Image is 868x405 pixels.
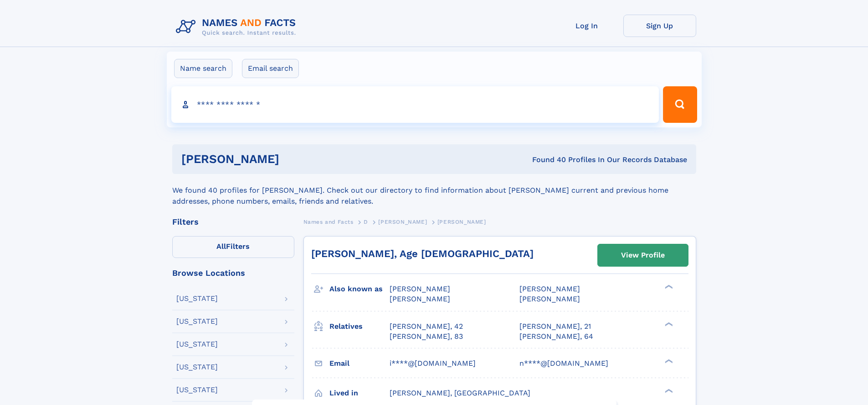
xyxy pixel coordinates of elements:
[171,86,659,123] input: search input
[519,284,580,293] span: [PERSON_NAME]
[519,331,593,342] a: [PERSON_NAME], 64
[364,216,368,227] a: D
[176,341,218,348] div: [US_STATE]
[311,248,534,259] a: [PERSON_NAME], Age [DEMOGRAPHIC_DATA]
[172,218,294,226] div: Filters
[598,244,688,266] a: View Profile
[378,216,427,227] a: [PERSON_NAME]
[364,219,368,225] span: D
[519,295,580,303] span: [PERSON_NAME]
[390,389,530,397] span: [PERSON_NAME], [GEOGRAPHIC_DATA]
[550,15,623,37] a: Log In
[303,216,354,227] a: Names and Facts
[406,155,687,165] div: Found 40 Profiles In Our Records Database
[329,319,390,334] h3: Relatives
[437,219,486,225] span: [PERSON_NAME]
[663,321,673,327] div: ❯
[390,284,450,293] span: [PERSON_NAME]
[390,295,450,303] span: [PERSON_NAME]
[329,281,390,297] h3: Also known as
[172,236,294,258] label: Filters
[329,385,390,401] h3: Lived in
[172,174,696,207] div: We found 40 profiles for [PERSON_NAME]. Check out our directory to find information about [PERSON...
[176,386,218,394] div: [US_STATE]
[663,284,673,290] div: ❯
[181,153,406,165] h1: [PERSON_NAME]
[329,356,390,371] h3: Email
[390,321,463,331] a: [PERSON_NAME], 42
[172,15,303,39] img: Logo Names and Facts
[621,245,665,266] div: View Profile
[663,358,673,364] div: ❯
[663,86,697,123] button: Search Button
[172,269,294,277] div: Browse Locations
[176,363,218,371] div: [US_STATE]
[174,59,232,78] label: Name search
[663,388,673,394] div: ❯
[519,321,591,331] a: [PERSON_NAME], 21
[623,15,696,37] a: Sign Up
[378,219,427,225] span: [PERSON_NAME]
[242,59,299,78] label: Email search
[216,242,226,251] span: All
[176,318,218,325] div: [US_STATE]
[390,331,463,342] a: [PERSON_NAME], 83
[176,295,218,302] div: [US_STATE]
